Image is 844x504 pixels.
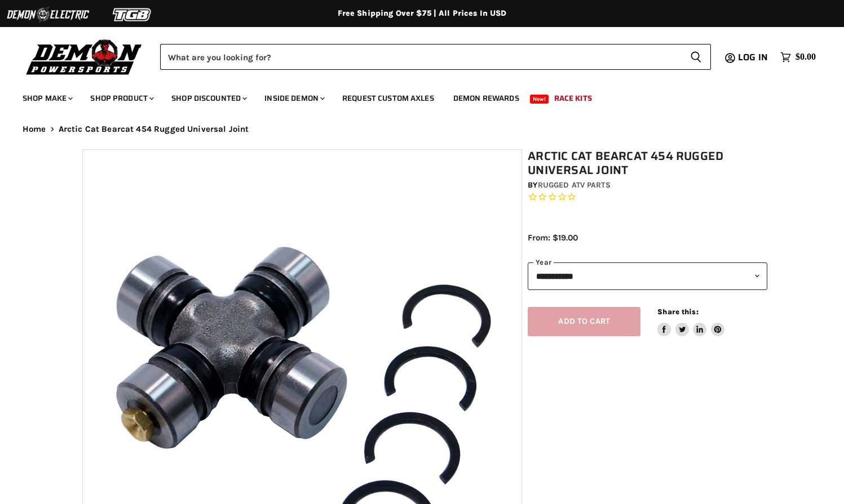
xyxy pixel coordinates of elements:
a: Shop Make [14,87,79,110]
a: Shop Product [82,87,161,110]
a: Race Kits [546,87,600,110]
aside: Share this: [657,307,724,337]
img: TGB Logo 2 [90,4,175,25]
h1: Arctic Cat Bearcat 454 Rugged Universal Joint [528,149,767,177]
select: year [528,262,767,290]
span: Arctic Cat Bearcat 454 Rugged Universal Joint [59,124,249,134]
button: Search [681,44,711,70]
span: Share this: [657,307,698,316]
ul: Main menu [14,82,813,110]
span: From: $19.00 [528,233,578,243]
span: Log in [738,50,768,64]
a: Demon Rewards [445,87,528,110]
form: Product [160,44,711,70]
a: Request Custom Axles [334,87,443,110]
input: Search [160,44,681,70]
div: by [528,179,767,191]
a: $0.00 [775,49,821,65]
a: Rugged ATV Parts [538,180,611,190]
a: Inside Demon [256,87,332,110]
span: $0.00 [796,52,816,63]
img: Demon Powersports [23,37,146,77]
a: Home [23,124,46,134]
a: Shop Discounted [163,87,254,110]
span: New! [530,95,549,104]
span: Rated 0.0 out of 5 stars 0 reviews [528,191,767,203]
img: Demon Electric Logo 2 [6,4,90,25]
a: Log in [733,52,775,63]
